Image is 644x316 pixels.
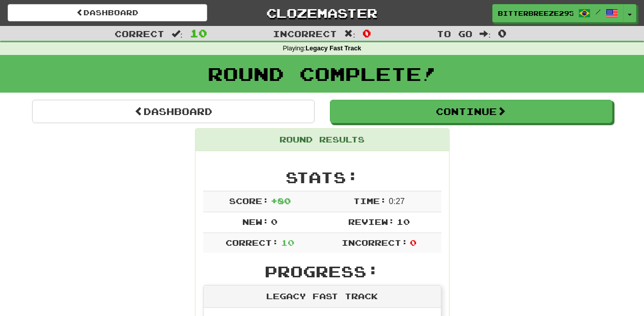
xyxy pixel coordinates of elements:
[344,30,355,38] span: :
[480,30,491,38] span: :
[397,217,410,226] span: 10
[226,238,278,247] span: Correct:
[115,28,164,39] span: Correct
[172,30,183,38] span: :
[389,197,405,206] span: 0 : 27
[242,217,269,226] span: New:
[203,169,441,186] h2: Stats:
[305,45,361,52] strong: Legacy Fast Track
[229,196,269,206] span: Score:
[348,217,395,226] span: Review:
[596,8,601,15] span: /
[410,238,416,247] span: 0
[492,4,624,22] a: BitterBreeze2956 /
[273,28,337,39] span: Incorrect
[222,4,422,22] a: Clozemaster
[353,196,386,206] span: Time:
[437,28,472,39] span: To go
[330,100,612,123] button: Continue
[362,27,371,39] span: 0
[203,263,441,280] h2: Progress:
[271,217,277,226] span: 0
[498,9,573,18] span: BitterBreeze2956
[342,238,408,247] span: Incorrect:
[190,27,207,39] span: 10
[195,129,449,151] div: Round Results
[32,100,315,123] a: Dashboard
[8,4,207,21] a: Dashboard
[281,238,294,247] span: 10
[498,27,507,39] span: 0
[204,285,441,308] div: Legacy Fast Track
[4,64,640,84] h1: Round Complete!
[271,196,291,206] span: + 80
